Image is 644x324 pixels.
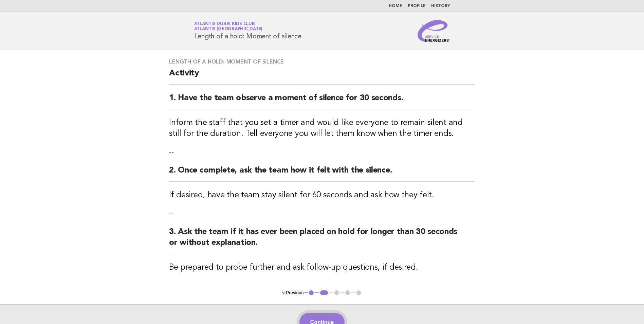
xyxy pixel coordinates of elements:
[169,93,475,109] h2: 1. Have the team observe a moment of silence for 30 seconds.
[169,147,475,157] p: --
[194,27,263,32] span: Atlantis [GEOGRAPHIC_DATA]
[169,165,475,182] h2: 2. Once complete, ask the team how it felt with the silence.
[169,227,475,254] h2: 3. Ask the team if it has ever been placed on hold for longer than 30 seconds or without explanat...
[194,22,263,31] a: Atlantis Dubai Kids ClubAtlantis [GEOGRAPHIC_DATA]
[389,4,402,8] a: Home
[169,58,475,65] h3: Length of a hold: Moment of silence
[431,4,450,8] a: History
[169,262,475,273] h3: Be prepared to probe further and ask follow-up questions, if desired.
[418,20,450,42] img: Service Energizers
[308,289,315,296] button: 1
[194,22,301,40] h1: Length of a hold: Moment of silence
[408,4,426,8] a: Profile
[169,118,475,139] h3: Inform the staff that you set a timer and would like everyone to remain silent and still for the ...
[169,68,475,85] h2: Activity
[319,289,329,296] button: 2
[282,290,303,295] button: < Previous
[169,190,475,201] h3: If desired, have the team stay silent for 60 seconds and ask how they felt.
[169,209,475,218] p: --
